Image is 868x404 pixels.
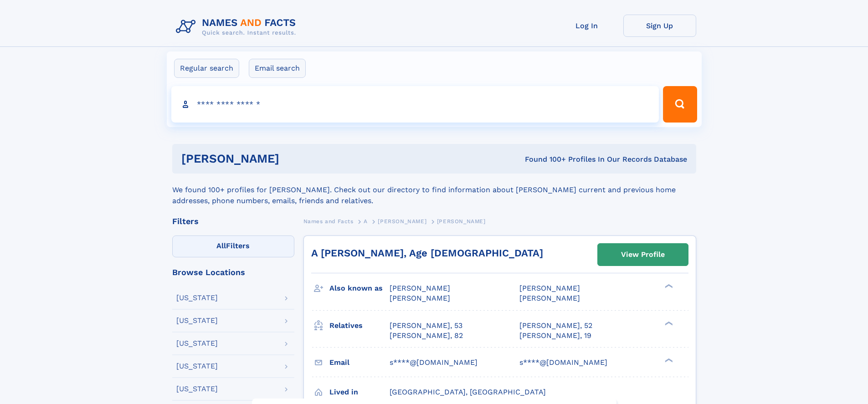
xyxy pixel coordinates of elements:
[390,388,546,396] span: [GEOGRAPHIC_DATA], [GEOGRAPHIC_DATA]
[364,218,368,225] span: A
[216,241,226,250] span: All
[663,86,697,123] button: Search Button
[663,320,673,326] div: ❯
[249,59,306,78] label: Email search
[329,384,390,400] h3: Lived in
[437,218,486,225] span: [PERSON_NAME]
[176,340,218,347] div: [US_STATE]
[176,385,218,393] div: [US_STATE]
[172,268,294,276] div: Browse Locations
[329,355,390,370] h3: Email
[519,321,592,331] a: [PERSON_NAME], 52
[663,283,673,289] div: ❯
[303,215,354,227] a: Names and Facts
[329,281,390,296] h3: Also known as
[176,363,218,370] div: [US_STATE]
[171,86,659,123] input: search input
[172,217,294,225] div: Filters
[390,321,462,331] a: [PERSON_NAME], 53
[598,244,688,266] a: View Profile
[519,294,580,302] span: [PERSON_NAME]
[364,215,368,227] a: A
[390,284,450,292] span: [PERSON_NAME]
[621,244,665,265] div: View Profile
[550,15,623,37] a: Log In
[390,294,450,302] span: [PERSON_NAME]
[378,218,426,225] span: [PERSON_NAME]
[623,15,696,37] a: Sign Up
[519,284,580,292] span: [PERSON_NAME]
[172,15,303,39] img: Logo Names and Facts
[311,247,543,259] a: A [PERSON_NAME], Age [DEMOGRAPHIC_DATA]
[181,153,402,164] h1: [PERSON_NAME]
[402,154,687,164] div: Found 100+ Profiles In Our Records Database
[390,331,463,341] a: [PERSON_NAME], 82
[663,357,673,363] div: ❯
[176,294,218,302] div: [US_STATE]
[378,215,426,227] a: [PERSON_NAME]
[172,174,696,206] div: We found 100+ profiles for [PERSON_NAME]. Check out our directory to find information about [PERS...
[176,317,218,324] div: [US_STATE]
[174,59,239,78] label: Regular search
[172,235,294,257] label: Filters
[329,318,390,333] h3: Relatives
[519,331,591,341] a: [PERSON_NAME], 19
